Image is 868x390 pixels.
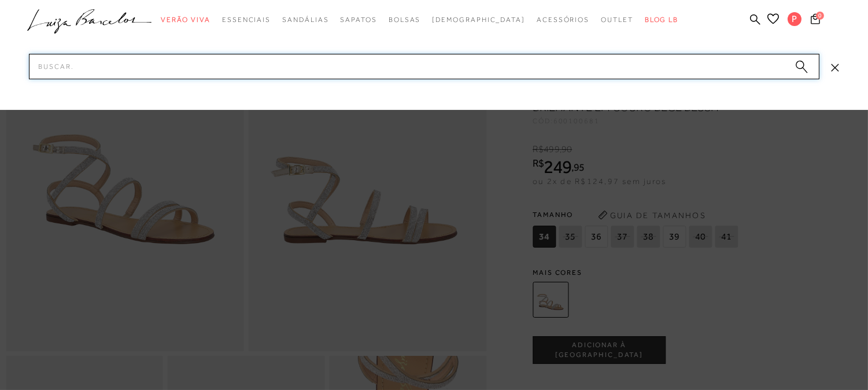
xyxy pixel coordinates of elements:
[816,12,824,20] span: 0
[161,16,210,24] span: Verão Viva
[601,16,633,24] span: Outlet
[222,9,271,31] a: categoryNavScreenReaderText
[340,16,376,24] span: Sapatos
[537,16,589,24] span: Acessórios
[807,13,823,28] button: 0
[537,9,589,31] a: categoryNavScreenReaderText
[29,54,819,79] input: Buscar.
[389,9,421,31] a: categoryNavScreenReaderText
[788,12,801,26] span: P
[161,9,210,31] a: categoryNavScreenReaderText
[282,16,328,24] span: Sandálias
[389,16,421,24] span: Bolsas
[282,9,328,31] a: categoryNavScreenReaderText
[432,16,525,24] span: [DEMOGRAPHIC_DATA]
[645,9,678,31] a: BLOG LB
[340,9,376,31] a: categoryNavScreenReaderText
[601,9,633,31] a: categoryNavScreenReaderText
[782,12,807,30] button: P
[645,16,678,24] span: BLOG LB
[432,9,525,31] a: noSubCategoriesText
[222,16,271,24] span: Essenciais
